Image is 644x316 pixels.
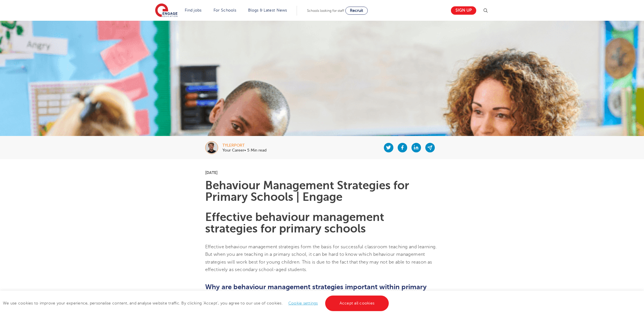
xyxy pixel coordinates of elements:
span: Why are behaviour management strategies important within primary schools? [205,283,427,301]
span: We use cookies to improve your experience, personalise content, and analyse website traffic. By c... [3,301,390,305]
div: tylerport [222,143,266,147]
a: Blogs & Latest News [248,8,287,12]
a: For Schools [214,8,236,12]
p: [DATE] [205,171,439,175]
h1: Behaviour Management Strategies for Primary Schools | Engage [205,180,439,203]
span: Effective behaviour management strategies for primary schools [205,211,384,235]
a: Accept all cookies [325,296,389,311]
p: Your Career• 5 Min read [222,148,266,152]
a: Sign up [451,6,476,15]
span: Effective behaviour management strategies form the basis for successful classroom teaching and le... [205,244,437,272]
span: Schools looking for staff [307,9,344,13]
a: Recruit [345,7,368,15]
a: Find jobs [185,8,202,12]
span: Recruit [350,8,363,13]
a: Cookie settings [288,301,318,305]
img: Engage Education [155,3,178,18]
